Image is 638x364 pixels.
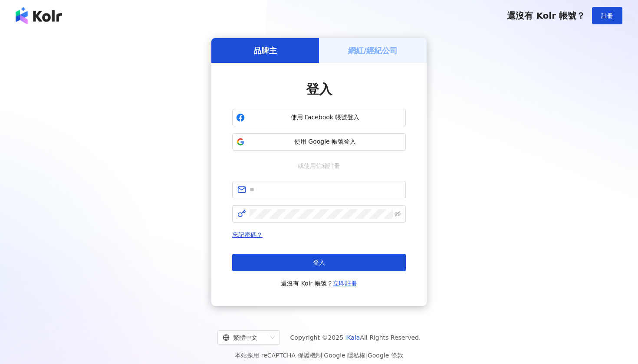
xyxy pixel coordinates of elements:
[232,254,406,271] button: 登入
[368,352,403,359] a: Google 條款
[601,12,613,19] span: 註冊
[253,45,277,56] h5: 品牌主
[306,82,332,97] span: 登入
[322,352,324,359] span: |
[290,332,421,343] span: Copyright © 2025 All Rights Reserved.
[16,7,62,24] img: logo
[292,161,346,171] span: 或使用信箱註冊
[232,231,263,238] a: 忘記密碼？
[324,352,365,359] a: Google 隱私權
[248,113,402,122] span: 使用 Facebook 帳號登入
[232,133,406,151] button: 使用 Google 帳號登入
[313,259,325,266] span: 登入
[248,138,402,146] span: 使用 Google 帳號登入
[592,7,622,24] button: 註冊
[345,334,360,341] a: iKala
[507,10,585,21] span: 還沒有 Kolr 帳號？
[281,278,357,289] span: 還沒有 Kolr 帳號？
[365,352,368,359] span: |
[232,109,406,126] button: 使用 Facebook 帳號登入
[333,280,357,287] a: 立即註冊
[235,350,403,361] span: 本站採用 reCAPTCHA 保護機制
[223,331,267,344] div: 繁體中文
[348,45,398,56] h5: 網紅/經紀公司
[395,211,401,217] span: eye-invisible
